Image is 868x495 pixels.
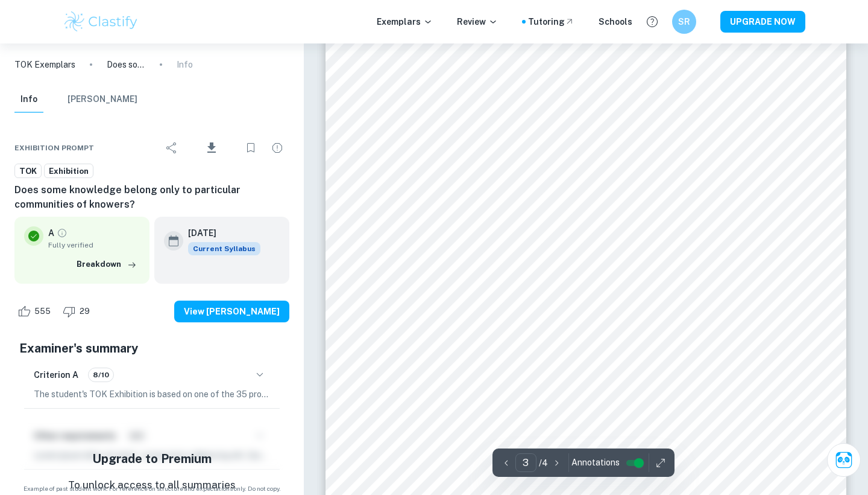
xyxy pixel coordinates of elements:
p: / 4 [539,456,548,470]
a: Schools [599,15,632,28]
h6: [DATE] [188,226,251,240]
span: Annotations [571,456,620,469]
h6: Does some knowledge belong only to particular communities of knowers? [14,183,289,212]
p: Does some knowledge belong only to particular communities of knowers? [107,58,145,71]
h5: Examiner's summary [19,339,285,357]
div: Report issue [265,136,289,160]
button: [PERSON_NAME] [68,86,137,113]
div: Bookmark [239,136,263,160]
button: SR [672,10,696,34]
span: 29 [73,305,96,318]
span: 555 [28,305,57,318]
button: Help and Feedback [642,11,662,32]
span: 8/10 [89,369,113,380]
div: Like [14,302,57,321]
div: Download [186,132,236,164]
button: Breakdown [74,255,140,273]
div: Share [160,136,184,160]
p: The student's TOK Exhibition is based on one of the 35 prompts provided by the IB, and it clearly... [34,388,270,401]
h6: SR [678,15,691,28]
a: Tutoring [528,15,574,28]
p: Review [457,15,498,28]
span: Example of past student work. For reference on structure and expectations only. Do not copy. [14,484,289,493]
p: Exemplars [377,15,433,28]
p: A [48,226,54,240]
p: Info [177,58,193,71]
span: TOK [15,165,41,177]
button: View [PERSON_NAME] [174,301,289,322]
span: Exhibition Prompt [14,142,94,153]
span: Current Syllabus [188,242,260,255]
button: UPGRADE NOW [720,11,805,33]
div: This exemplar is based on the current syllabus. Feel free to refer to it for inspiration/ideas wh... [188,242,260,255]
span: Exhibition [45,165,93,177]
span: Fully verified [48,240,140,251]
a: Exhibition [44,164,93,179]
img: Clastify logo [63,10,139,34]
a: TOK [14,164,42,179]
button: Ask Clai [827,443,861,477]
button: Info [14,86,43,113]
h5: Upgrade to Premium [92,450,212,468]
p: To unlock access to all summaries [68,477,236,493]
h6: Criterion A [34,368,78,382]
a: Grade fully verified [57,228,68,238]
a: TOK Exemplars [14,58,75,71]
div: Dislike [60,302,96,321]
